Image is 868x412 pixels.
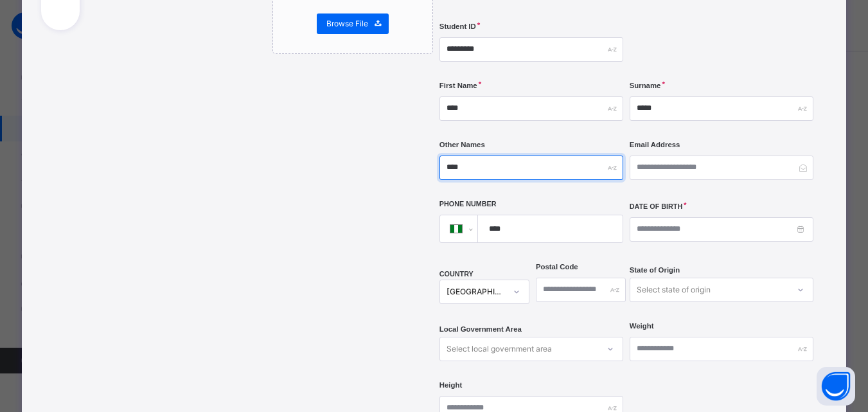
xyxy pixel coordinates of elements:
[817,367,855,406] button: Open asap
[439,324,522,335] span: Local Government Area
[637,278,711,302] div: Select state of origin
[447,337,552,361] div: Select local government area
[439,21,476,32] label: Student ID
[536,262,578,273] label: Postal Code
[439,270,474,278] span: COUNTRY
[630,321,654,332] label: Weight
[326,18,368,30] span: Browse File
[630,201,683,211] label: Date of Birth
[439,80,477,91] label: First Name
[630,139,680,150] label: Email Address
[630,80,661,91] label: Surname
[439,380,462,391] label: Height
[439,199,497,209] label: Phone Number
[447,286,506,298] div: [GEOGRAPHIC_DATA]
[439,139,485,150] label: Other Names
[630,265,680,276] span: State of Origin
